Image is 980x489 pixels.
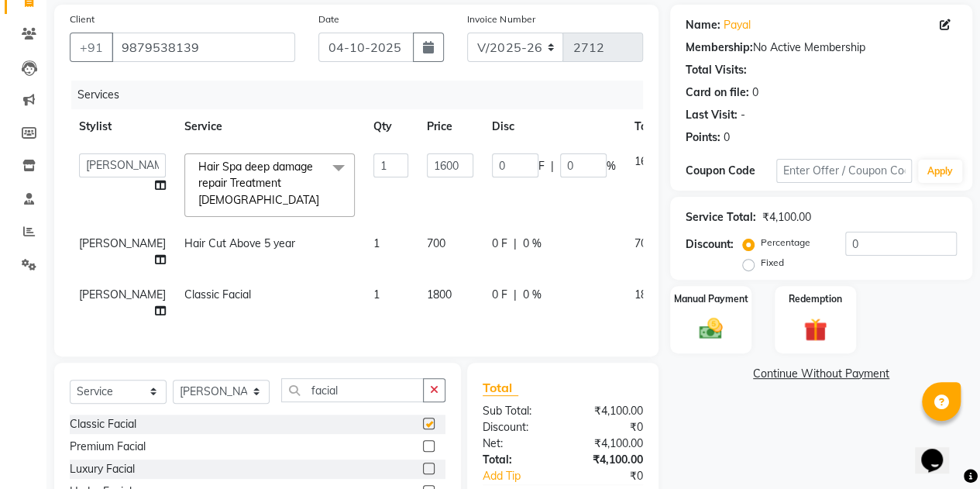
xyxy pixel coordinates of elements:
[184,236,295,250] span: Hair Cut Above 5 year
[915,427,965,474] iframe: chat widget
[634,154,659,168] span: 1600
[607,158,616,174] span: %
[686,17,720,33] div: Name:
[427,236,445,250] span: 700
[364,109,418,144] th: Qty
[523,287,542,303] span: 0 %
[281,378,424,402] input: Search or Scan
[319,193,326,207] a: x
[686,62,747,78] div: Total Visits:
[686,40,753,56] div: Membership:
[634,288,659,301] span: 1800
[71,81,655,109] div: Services
[418,109,483,144] th: Price
[184,288,251,301] span: Classic Facial
[79,288,166,301] span: [PERSON_NAME]
[471,468,578,484] a: Add Tip
[373,236,380,250] span: 1
[673,366,969,382] a: Continue Without Payment
[318,12,339,26] label: Date
[70,109,175,144] th: Stylist
[918,160,962,183] button: Apply
[523,236,542,252] span: 0 %
[492,287,507,303] span: 0 F
[686,84,749,101] div: Card on file:
[471,436,563,452] div: Net:
[492,236,507,252] span: 0 F
[686,40,957,56] div: No Active Membership
[70,439,146,455] div: Premium Facial
[634,236,653,250] span: 700
[562,452,655,468] div: ₹4,100.00
[761,256,784,270] label: Fixed
[514,287,517,303] span: |
[724,129,730,146] div: 0
[578,468,655,484] div: ₹0
[70,416,136,432] div: Classic Facial
[686,129,720,146] div: Points:
[551,158,554,174] span: |
[674,292,748,306] label: Manual Payment
[789,292,842,306] label: Redemption
[373,288,380,301] span: 1
[741,107,745,123] div: -
[538,158,545,174] span: F
[562,419,655,436] div: ₹0
[796,315,834,344] img: _gift.svg
[471,419,563,436] div: Discount:
[724,17,751,33] a: Payal
[686,107,738,123] div: Last Visit:
[427,288,452,301] span: 1800
[776,159,912,183] input: Enter Offer / Coupon Code
[514,236,517,252] span: |
[70,461,135,477] div: Luxury Facial
[112,33,295,62] input: Search by Name/Mobile/Email/Code
[70,12,95,26] label: Client
[562,403,655,419] div: ₹4,100.00
[686,163,776,179] div: Coupon Code
[483,380,518,396] span: Total
[198,160,319,207] span: Hair Spa deep damage repair Treatment [DEMOGRAPHIC_DATA]
[471,403,563,419] div: Sub Total:
[483,109,625,144] th: Disc
[686,209,756,226] div: Service Total:
[692,315,730,343] img: _cash.svg
[625,109,670,144] th: Total
[79,236,166,250] span: [PERSON_NAME]
[762,209,811,226] div: ₹4,100.00
[686,236,734,253] div: Discount:
[70,33,113,62] button: +91
[761,236,810,250] label: Percentage
[562,436,655,452] div: ₹4,100.00
[467,12,535,26] label: Invoice Number
[471,452,563,468] div: Total:
[752,84,758,101] div: 0
[175,109,364,144] th: Service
